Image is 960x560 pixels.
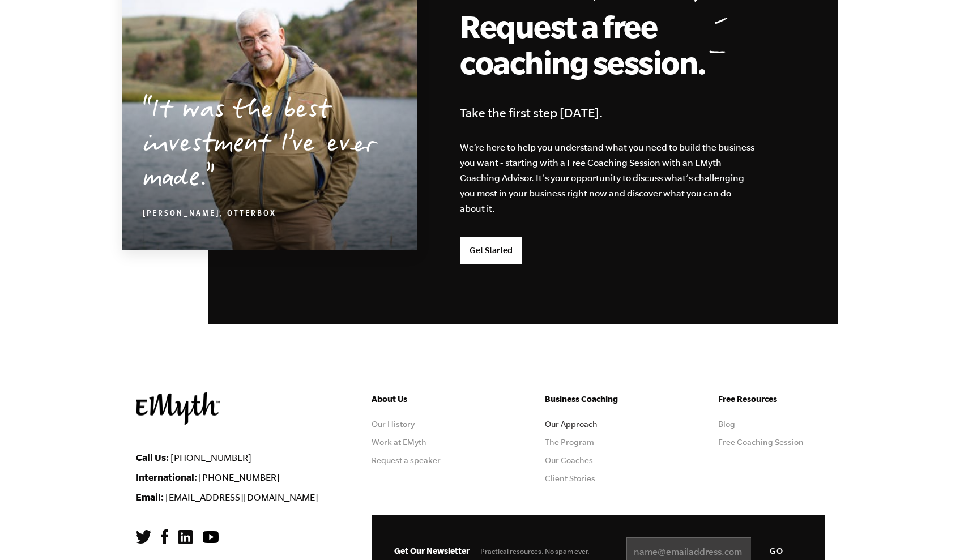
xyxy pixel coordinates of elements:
[136,392,220,425] img: EMyth
[372,456,441,465] a: Request a speaker
[203,531,219,543] img: YouTube
[165,492,318,502] a: [EMAIL_ADDRESS][DOMAIN_NAME]
[136,530,151,544] img: Twitter
[178,530,193,544] img: LinkedIn
[136,491,164,502] strong: Email:
[718,392,825,406] h5: Free Resources
[170,452,251,463] a: [PHONE_NUMBER]
[199,472,280,482] a: [PHONE_NUMBER]
[545,456,593,465] a: Our Coaches
[718,420,735,429] a: Blog
[394,546,470,555] span: Get Our Newsletter
[460,237,522,264] a: Get Started
[372,438,426,447] a: Work at EMyth
[372,420,415,429] a: Our History
[545,438,594,447] a: The Program
[545,474,595,483] a: Client Stories
[372,392,478,406] h5: About Us
[136,452,169,463] strong: Call Us:
[460,140,756,216] p: We’re here to help you understand what you need to build the business you want - starting with a ...
[460,8,715,80] h2: Request a free coaching session.
[480,547,590,555] span: Practical resources. No spam ever.
[545,420,598,429] a: Our Approach
[136,472,197,482] strong: International:
[143,210,276,219] cite: [PERSON_NAME], OtterBox
[707,478,960,560] iframe: Chat Widget
[718,438,804,447] a: Free Coaching Session
[161,529,168,544] img: Facebook
[143,95,396,197] p: It was the best investment I’ve ever made.
[545,392,651,406] h5: Business Coaching
[460,102,777,123] h4: Take the first step [DATE].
